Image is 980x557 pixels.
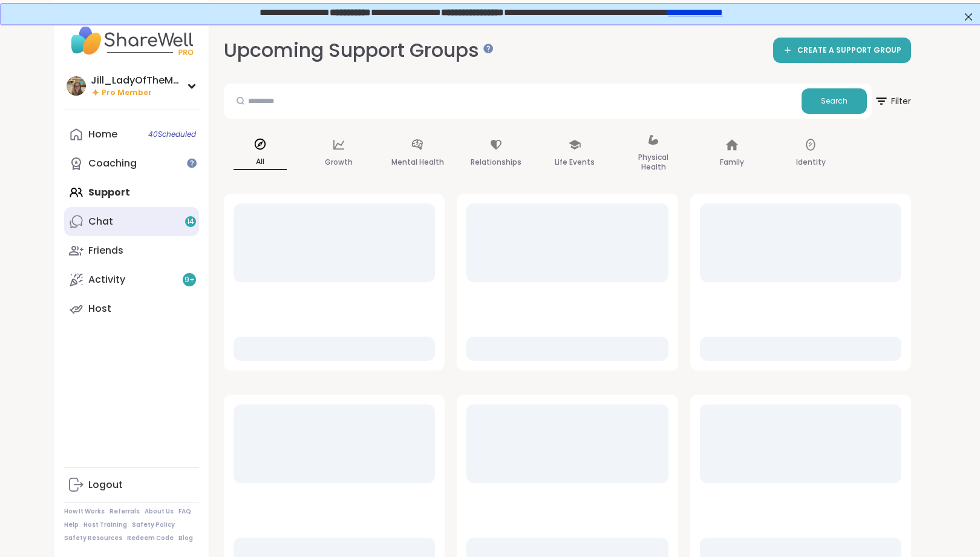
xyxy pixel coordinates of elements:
a: Redeem Code [127,534,174,542]
a: Chat14 [64,207,199,236]
span: Search [821,96,848,107]
iframe: Spotlight [483,44,493,53]
p: All [234,154,287,170]
a: How It Works [64,507,105,516]
div: Jill_LadyOfTheMountain [91,74,181,87]
img: ShareWell Nav Logo [64,19,199,62]
a: About Us [145,507,174,516]
a: Activity9+ [64,265,199,294]
iframe: Spotlight [187,158,197,168]
span: Pro Member [102,88,152,98]
img: Jill_LadyOfTheMountain [67,76,86,96]
a: Safety Policy [132,521,175,529]
a: Blog [178,534,193,542]
div: Chat [88,215,113,228]
div: Friends [88,244,123,257]
span: CREATE A SUPPORT GROUP [797,45,901,56]
div: Host [88,302,111,315]
div: Coaching [88,157,137,170]
button: Filter [874,84,911,119]
span: Filter [874,87,911,116]
p: Life Events [555,155,595,170]
a: CREATE A SUPPORT GROUP [773,38,911,63]
span: 14 [187,217,194,227]
p: Identity [796,155,826,170]
a: Host Training [83,521,127,529]
p: Relationships [471,155,521,170]
div: Home [88,128,117,141]
div: Activity [88,273,125,286]
h2: Upcoming Support Groups [224,37,489,64]
a: Host [64,294,199,323]
a: Home40Scheduled [64,120,199,149]
a: Help [64,521,79,529]
a: Referrals [109,507,140,516]
p: Physical Health [627,150,680,174]
span: 9 + [185,275,195,285]
button: Search [802,88,867,114]
span: 40 Scheduled [148,130,196,139]
p: Mental Health [391,155,444,170]
a: Logout [64,470,199,499]
p: Growth [325,155,353,170]
a: Coaching [64,149,199,178]
a: Friends [64,236,199,265]
a: Safety Resources [64,534,122,542]
a: FAQ [178,507,191,516]
p: Family [720,155,744,170]
div: Logout [88,478,123,492]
